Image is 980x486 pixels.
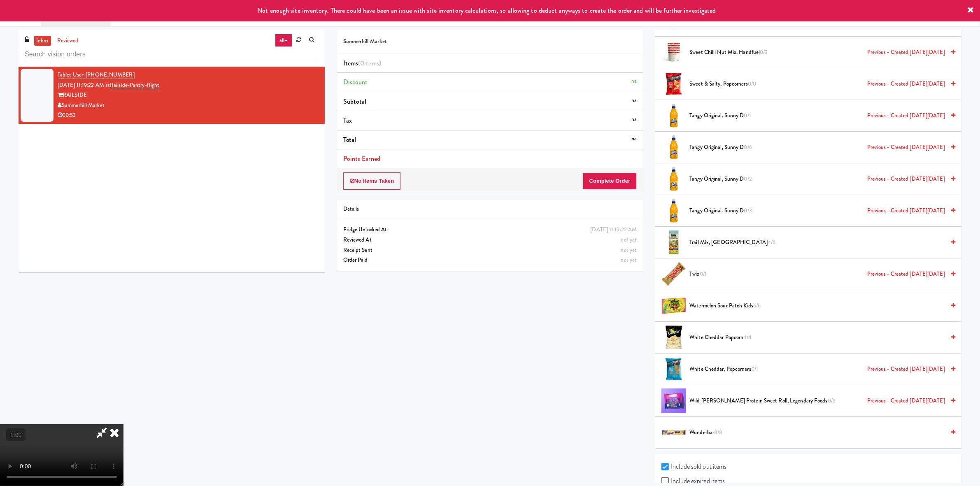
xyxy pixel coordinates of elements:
span: Tangy Original, Sunny D [689,174,945,184]
span: Previous - Created [DATE][DATE] [867,206,945,216]
div: Tangy Original, Sunny D0/6Previous - Created [DATE][DATE] [686,142,955,153]
span: Points Earned [343,154,380,163]
div: RAILSIDE [58,90,319,100]
div: Tangy Original, Sunny D0/2Previous - Created [DATE][DATE] [686,174,955,184]
span: Previous - Created [DATE][DATE] [867,111,945,121]
div: na [631,134,637,144]
span: (0 ) [358,58,381,68]
input: Include expired items [661,478,671,485]
div: Trail Mix, [GEOGRAPHIC_DATA]4/6 [686,237,955,248]
a: all [275,34,292,47]
div: Wunderbar8/8 [686,428,955,438]
span: 6/6 [753,302,761,309]
div: Receipt Sent [343,245,637,256]
div: Tangy Original, Sunny D0/1Previous - Created [DATE][DATE] [686,111,955,121]
span: 0/1 [751,365,758,373]
div: na [631,114,637,125]
div: Tangy Original, Sunny D0/3Previous - Created [DATE][DATE] [686,206,955,216]
div: Details [343,204,637,214]
span: Previous - Created [DATE][DATE] [867,142,945,153]
span: White Cheddar Popcorn [689,333,945,343]
span: Twix [689,269,945,279]
span: 4/4 [743,333,752,341]
li: Tablet User· [PHONE_NUMBER][DATE] 11:19:22 AM atRailside-Pantry-RightRAILSIDESummerhill Market00:53 [19,67,325,124]
span: Subtotal [343,97,367,106]
span: White Cheddar, Popcorners [689,364,945,374]
button: Complete Order [583,172,637,190]
span: Tangy Original, Sunny D [689,142,945,153]
span: Not enough site inventory. There could have been an issue with site inventory calculations, so al... [257,6,716,15]
span: not yet [621,246,637,254]
span: not yet [621,256,637,264]
span: Discount [343,77,368,87]
span: 0/2 [744,175,752,183]
div: Reviewed At [343,235,637,245]
div: Order Paid [343,255,637,265]
h5: Summerhill Market [343,39,637,45]
span: Total [343,135,356,144]
div: na [631,95,637,106]
span: Trail Mix, [GEOGRAPHIC_DATA] [689,237,945,248]
span: Items [343,58,381,68]
span: Previous - Created [DATE][DATE] [867,174,945,184]
span: 0/1 [744,112,751,119]
span: Wunderbar [689,428,945,438]
span: Wild [PERSON_NAME] Protein Sweet Roll, Legendary Foods [689,396,945,406]
a: Railside-Pantry-Right [110,81,159,89]
span: Previous - Created [DATE][DATE] [867,396,945,406]
div: Twix0/1Previous - Created [DATE][DATE] [686,269,955,279]
a: reviewed [55,36,81,46]
span: 0/3 [744,207,752,214]
a: inbox [34,36,51,46]
div: Fridge Unlocked At [343,225,637,235]
span: [DATE] 11:19:22 AM at [58,81,110,89]
div: Sweet & Salty, Popcorners0/0Previous - Created [DATE][DATE] [686,79,955,89]
div: Wild [PERSON_NAME] Protein Sweet Roll, Legendary Foods0/2Previous - Created [DATE][DATE] [686,396,955,406]
span: · [PHONE_NUMBER] [83,71,135,79]
ng-pluralize: items [364,58,379,68]
div: [DATE] 11:19:22 AM [591,225,637,235]
span: Tangy Original, Sunny D [689,206,945,216]
button: No Items Taken [343,172,401,190]
div: Summerhill Market [58,100,319,111]
span: 0/1 [700,270,707,278]
div: White Cheddar Popcorn4/4 [686,333,955,343]
span: Tangy Original, Sunny D [689,111,945,121]
span: Previous - Created [DATE][DATE] [867,47,945,58]
span: 0/2 [760,48,768,56]
span: Previous - Created [DATE][DATE] [867,364,945,374]
span: 8/8 [714,428,722,436]
span: 4/6 [768,238,775,246]
div: na [631,76,637,86]
span: Tax [343,116,352,125]
span: Previous - Created [DATE][DATE] [867,269,945,279]
span: 0/6 [744,143,752,151]
span: not yet [621,236,637,244]
span: 0/2 [828,397,836,405]
span: 0/0 [748,80,756,88]
div: White Cheddar, Popcorners0/1Previous - Created [DATE][DATE] [686,364,955,374]
label: Include sold out items [661,460,726,473]
input: Search vision orders [25,47,319,62]
span: Previous - Created [DATE][DATE] [867,79,945,89]
div: Watermelon Sour Patch Kids6/6 [686,301,955,311]
input: Include sold out items [661,464,671,470]
span: Sweet Chilli Nut Mix, Handfuel [689,47,945,58]
span: Watermelon Sour Patch Kids [689,301,945,311]
a: Tablet User· [PHONE_NUMBER] [58,71,135,79]
div: 00:53 [58,110,319,121]
span: Sweet & Salty, Popcorners [689,79,945,89]
div: Sweet Chilli Nut Mix, Handfuel0/2Previous - Created [DATE][DATE] [686,47,955,58]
